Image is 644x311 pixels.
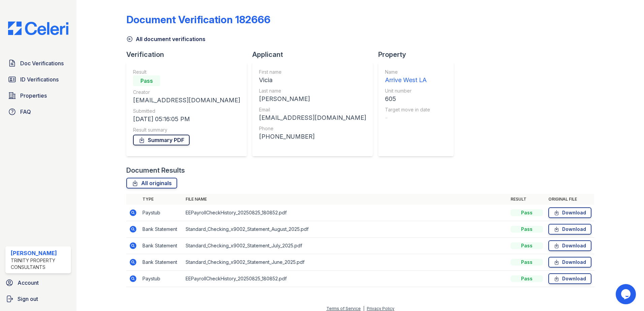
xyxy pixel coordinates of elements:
span: Sign out [18,295,38,303]
div: Vicia [259,75,366,85]
a: All document verifications [126,35,205,43]
div: Result [133,69,240,75]
img: CE_Logo_Blue-a8612792a0a2168367f1c8372b55b34899dd931a85d93a1a3d3e32e68fde9ad4.png [3,22,74,35]
span: Doc Verifications [20,59,64,67]
td: Paystub [140,271,183,287]
div: Email [259,106,366,113]
td: Paystub [140,205,183,221]
div: Last name [259,88,366,94]
th: Type [140,194,183,205]
td: Bank Statement [140,254,183,271]
div: Verification [126,50,252,59]
div: Phone [259,125,366,132]
a: Doc Verifications [5,57,71,70]
div: [EMAIL_ADDRESS][DOMAIN_NAME] [259,113,366,123]
td: Standard_Checking_x9002_Statement_July_2025.pdf [183,238,508,254]
a: Name Arrive West LA [385,69,430,85]
span: FAQ [20,108,31,116]
div: Document Verification 182666 [126,13,270,26]
div: Target move in date [385,106,430,113]
td: EEPayrollCheckHistory_20250825_180852.pdf [183,271,508,287]
div: - [385,113,430,123]
a: Account [3,276,74,289]
td: Standard_Checking_x9002_Statement_June_2025.pdf [183,254,508,271]
td: Bank Statement [140,238,183,254]
div: [PERSON_NAME] [259,94,366,104]
a: Download [548,273,591,284]
a: Privacy Policy [367,306,394,311]
div: [DATE] 05:16:05 PM [133,114,240,124]
div: Pass [511,275,543,282]
a: ID Verifications [5,73,71,86]
div: Pass [133,75,160,86]
div: Submitted [133,108,240,114]
div: Creator [133,89,240,96]
div: Pass [511,259,543,266]
td: EEPayrollCheckHistory_20250825_180852.pdf [183,205,508,221]
div: [PHONE_NUMBER] [259,132,366,141]
a: Download [548,207,591,218]
span: ID Verifications [20,75,59,83]
span: Properties [20,92,47,100]
div: First name [259,69,366,75]
div: [PERSON_NAME] [11,249,68,257]
a: Download [548,224,591,235]
a: Sign out [3,292,74,306]
div: 605 [385,94,430,104]
div: Pass [511,226,543,233]
div: [EMAIL_ADDRESS][DOMAIN_NAME] [133,96,240,105]
div: Arrive West LA [385,75,430,85]
td: Bank Statement [140,221,183,238]
a: Properties [5,89,71,102]
div: Property [378,50,459,59]
div: Pass [511,209,543,216]
div: Trinity Property Consultants [11,257,68,271]
iframe: chat widget [616,284,637,304]
span: Account [18,279,39,287]
a: FAQ [5,105,71,118]
th: Original file [546,194,594,205]
a: Terms of Service [326,306,361,311]
td: Standard_Checking_x9002_Statement_August_2025.pdf [183,221,508,238]
th: File name [183,194,508,205]
div: Applicant [252,50,378,59]
div: Pass [511,242,543,249]
a: Download [548,257,591,268]
a: Download [548,240,591,251]
th: Result [508,194,546,205]
a: Summary PDF [133,135,190,145]
div: Unit number [385,88,430,94]
div: Name [385,69,430,75]
div: Document Results [126,166,185,175]
div: Result summary [133,127,240,133]
a: All originals [126,178,177,188]
div: | [363,306,364,311]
